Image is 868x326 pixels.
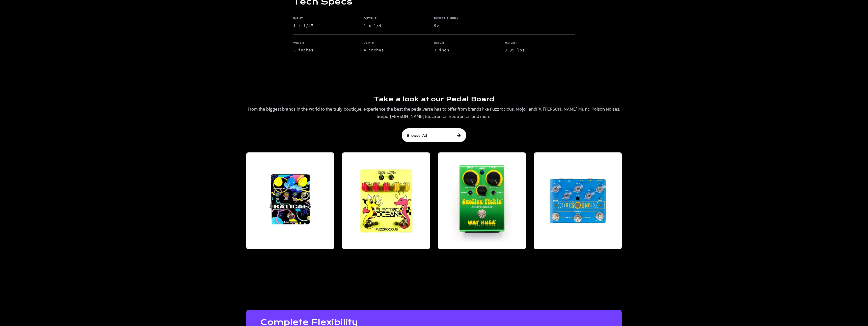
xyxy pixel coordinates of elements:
[364,22,424,28] p: 1 x 1/4"
[504,41,565,47] h6: Weight
[364,41,424,47] h6: Depth
[534,152,622,253] a: Cusack Music Resound
[342,152,430,249] img: Fuzzrocious Electric Ocean
[504,47,565,53] p: 0.99 lbs.
[342,152,430,253] a: Fuzzrocious Electric Ocean
[434,41,494,47] h6: Height
[402,128,466,142] button: Browse All
[246,105,622,120] p: From the biggest brands in the world to the truly boutique, experience the best the pedalverse ha...
[293,41,354,47] h6: Width
[438,152,526,253] a: Way Huge Swollen Pickle
[374,95,494,103] h2: Take a look at our Pedal Board
[293,47,354,53] p: 3 inches
[364,16,424,22] h6: Output
[434,47,494,53] p: 1 inch
[438,152,526,249] img: Way Huge Swollen Pickle
[434,16,494,22] h6: Power Supply
[364,47,424,53] p: 4 inches
[534,152,622,249] img: Cusack Music Resound
[293,16,354,22] h6: Input
[293,22,354,28] p: 1 x 1/4"
[434,22,494,28] p: 9v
